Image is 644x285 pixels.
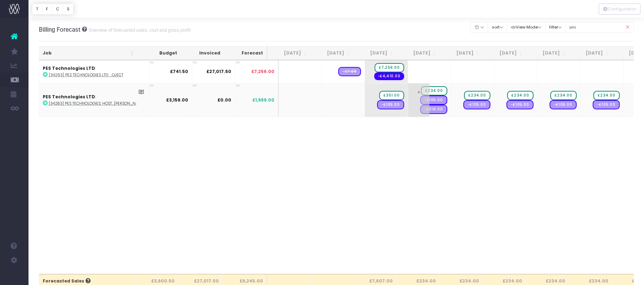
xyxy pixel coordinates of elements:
td: : [39,60,149,83]
th: Invoiced [181,46,224,60]
th: Dec 25: activate to sort column ascending [440,46,483,60]
button: Configuration [599,4,640,15]
span: wayahead Sales Forecast Item [507,91,533,100]
th: Aug 25: activate to sort column ascending [267,46,310,60]
button: C [52,4,63,15]
th: Feb 26: activate to sort column ascending [526,46,569,60]
img: images/default_profile_image.png [9,271,20,281]
td: : [39,83,149,117]
strong: £0.00 [217,97,231,103]
span: Billing Forecast [39,26,81,33]
span: Streamtime Draft Expense: Creative Freelance – No supplier [593,100,620,109]
button: F [42,4,52,15]
span: Streamtime Draft Expense: Creative Freelance – No supplier [463,100,490,109]
span: + [408,83,429,117]
abbr: [34283] PES Technologies: Hosting and website monthly maintenance [49,101,145,106]
button: View Mode [507,22,546,33]
span: wayahead Sales Forecast Item [375,63,404,72]
span: Streamtime expense: Creative Freelance – No supplier [374,72,404,80]
th: Budget [138,46,181,60]
span: Streamtime Draft Expense: Stock Image – No supplier [338,67,361,76]
th: Mar 26: activate to sort column ascending [569,46,612,60]
button: T [32,4,42,15]
span: Streamtime Draft Expense: Creative Freelance – No supplier [550,100,577,109]
abbr: [34263] PES Technologies LTD: Brand strategy and collateral project [49,72,123,78]
span: £7,256.00 [251,68,274,75]
span: wayahead Sales Forecast Item [550,91,576,100]
th: Job: activate to sort column ascending [39,46,138,60]
span: Forecasted Sales [43,278,91,284]
span: wayahead Sales Forecast Item [464,91,490,100]
span: Streamtime Draft Expense: Creative Freelance – No supplier [420,95,447,105]
button: sort [488,22,507,33]
th: Sep 25: activate to sort column ascending [310,46,354,60]
th: Forecast [224,46,267,60]
strong: PES Technologies LTD [43,65,95,71]
th: Jan 26: activate to sort column ascending [483,46,526,60]
span: wayahead Sales Forecast Item [379,91,404,100]
button: S [63,4,73,15]
th: Nov 25: activate to sort column ascending [397,46,440,60]
div: Vertical button group [599,4,640,15]
button: filter [545,22,566,33]
span: Streamtime Draft Expense: Creative Freelance – No supplier [506,100,534,109]
span: Streamtime Draft Expense: Creative Freelance – No supplier [377,100,404,109]
strong: PES Technologies LTD [43,94,95,100]
div: Vertical button group [32,4,73,15]
span: wayahead Sales Forecast Item [593,91,619,100]
strong: £3,159.00 [166,97,188,103]
span: Streamtime Draft Expense: Creative Freelance – No supplier [420,105,447,114]
small: Overview of forecasted sales, cost and gross profit [87,26,191,33]
th: Oct 25: activate to sort column ascending [354,46,397,60]
strong: £741.50 [170,68,188,74]
input: Search... [566,22,634,33]
span: wayahead Sales Forecast Item [421,86,447,95]
strong: £27,017.50 [206,68,231,74]
span: £1,989.00 [252,97,274,103]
